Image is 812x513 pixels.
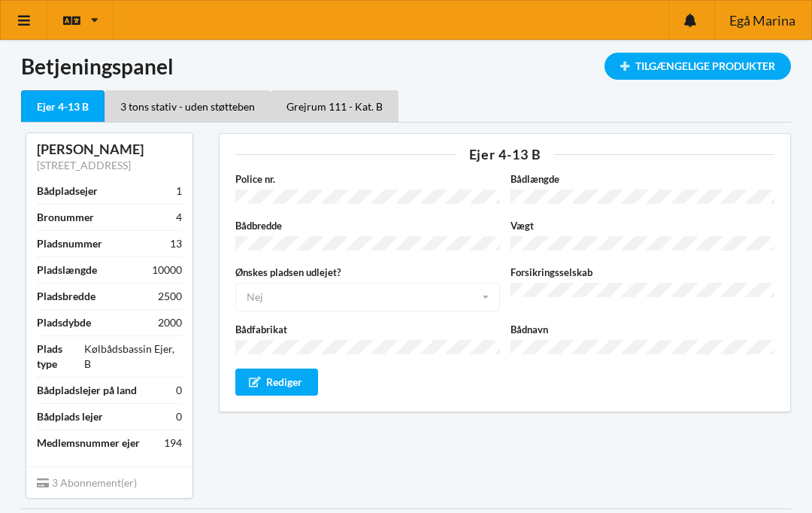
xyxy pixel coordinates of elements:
[235,322,500,337] label: Bådfabrikat
[235,218,500,233] label: Bådbredde
[37,289,95,304] div: Pladsbredde
[37,159,131,172] a: [STREET_ADDRESS]
[271,90,398,122] div: Grejrum 111 - Kat. B
[176,210,182,225] div: 4
[37,184,98,199] div: Bådpladsejer
[176,383,182,398] div: 0
[21,90,105,123] div: Ejer 4-13 B
[170,236,182,251] div: 13
[511,172,775,187] label: Bådlængde
[37,210,94,225] div: Bronummer
[37,141,182,158] div: [PERSON_NAME]
[37,236,102,251] div: Pladsnummer
[37,263,97,278] div: Pladslængde
[158,315,182,330] div: 2000
[152,263,182,278] div: 10000
[235,369,318,396] div: Rediger
[37,409,103,424] div: Bådplads lejer
[164,436,182,451] div: 194
[37,315,91,330] div: Pladsdybde
[84,341,182,372] div: Kølbådsbassin Ejer, B
[235,172,500,187] label: Police nr.
[235,265,500,280] label: Ønskes pladsen udlejet?
[176,409,182,424] div: 0
[729,14,795,27] span: Egå Marina
[176,184,182,199] div: 1
[21,53,791,80] h1: Betjeningspanel
[37,476,137,489] span: 3 Abonnement(er)
[105,90,271,122] div: 3 tons stativ - uden støtteben
[604,53,791,80] div: Tilgængelige Produkter
[511,322,775,337] label: Bådnavn
[511,218,775,233] label: Vægt
[511,265,775,280] label: Forsikringsselskab
[37,436,140,451] div: Medlemsnummer ejer
[37,383,137,398] div: Bådpladslejer på land
[235,147,774,161] div: Ejer 4-13 B
[37,341,84,372] div: Plads type
[158,289,182,304] div: 2500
